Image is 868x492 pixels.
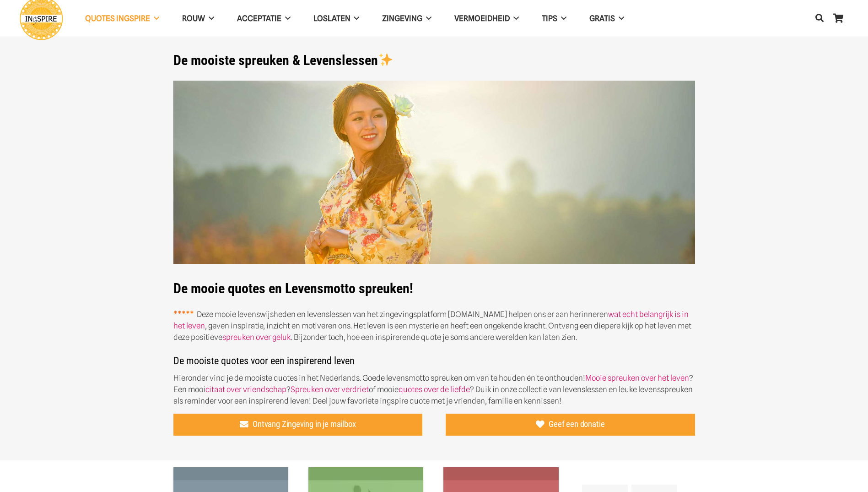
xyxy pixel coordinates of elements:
a: Zoeken [810,7,829,29]
a: wat echt belangrijk is in het leven [173,310,689,330]
a: Acceptatie [226,7,302,30]
a: GRATIS [578,7,636,30]
span: GRATIS [589,14,615,23]
a: quotes over de liefde [399,385,470,394]
a: Citaat van Ingspire – Mindfulness gaat over het vinden van ruimte, in alles [308,468,423,477]
img: De mooiste wijsheden, spreuken en citaten over het Leven van Inge Ingspire.nl [173,81,695,264]
a: QUOTES INGSPIRE [74,7,171,30]
a: ROUW [171,7,226,30]
p: Deze mooie levenswijsheden en levenslessen van het zingevingsplatform [DOMAIN_NAME] helpen ons er... [173,309,695,343]
span: TIPS [542,14,557,23]
img: ✨ [379,53,393,66]
span: QUOTES INGSPIRE [85,14,150,23]
a: Citaat: Moed en Vertrouwen zijn nodig om over de angst dat het misgaat heen te stappen [173,468,288,477]
a: TIPS [530,7,578,30]
span: Ontvang Zingeving in je mailbox [253,419,356,429]
a: Zingeving [371,7,443,30]
span: Loslaten [313,14,350,23]
span: Acceptatie [237,14,281,23]
p: Hieronder vind je de mooiste quotes in het Nederlands. Goede levensmotto spreuken om van te houde... [173,372,695,407]
strong: De mooie quotes en Levensmotto spreuken! [173,280,413,296]
a: Geef een donatie [446,414,695,436]
span: VERMOEIDHEID [454,14,510,23]
h3: De mooiste quotes voor een inspirerend leven [173,355,695,372]
span: Geef een donatie [549,419,604,429]
span: Zingeving [382,14,422,23]
span: ROUW [182,14,205,23]
a: citaat over vriendschap [205,385,286,394]
a: Loslaten [302,7,371,30]
h1: De mooiste spreuken & Levenslessen [173,52,695,69]
a: Ontvang Zingeving in je mailbox [173,414,423,436]
a: Mooie spreuken over het leven [585,373,689,383]
a: VERMOEIDHEID [443,7,530,30]
a: De kleine dingen? De kleine momenten? Deze zijn niet klein [443,468,558,477]
a: Spreuken over verdriet [291,385,369,394]
a: spreuken over geluk [222,333,291,342]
